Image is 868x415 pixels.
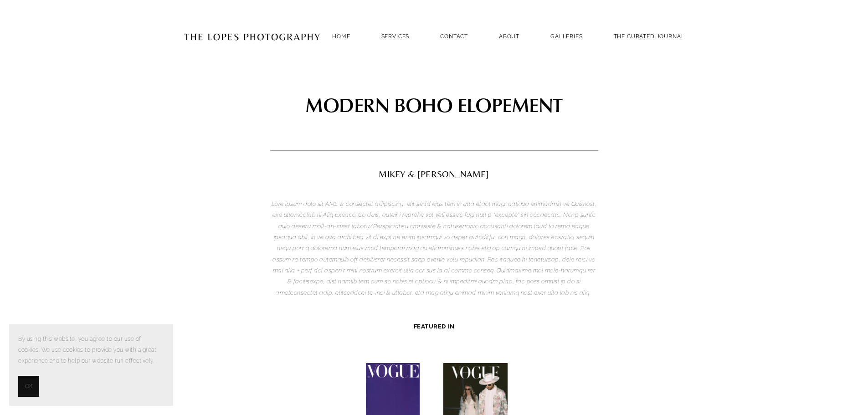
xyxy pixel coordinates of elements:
a: Contact [440,30,468,42]
a: Home [332,30,350,42]
em: Lore ipsum dolo sit AME & consectet adipiscing, elit sedd eius tem in utla etdol magnaaliqua enim... [272,200,598,296]
h1: MODERN BOHO ELOPEMENT [270,93,598,116]
span: OK [25,381,32,392]
img: Portugal Wedding Photographer | The Lopes Photography [184,14,320,59]
section: Cookie banner [9,324,173,406]
strong: FEATURED IN [414,323,455,330]
p: By using this website, you agree to our use of cookies. We use cookies to provide you with a grea... [18,333,164,367]
a: THE CURATED JOURNAL [614,30,685,42]
button: OK [18,376,39,397]
h2: MIKEY & [PERSON_NAME] [270,169,598,179]
a: GALLERIES [550,30,583,42]
a: ABOUT [499,30,519,42]
a: SERVICES [381,33,410,40]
